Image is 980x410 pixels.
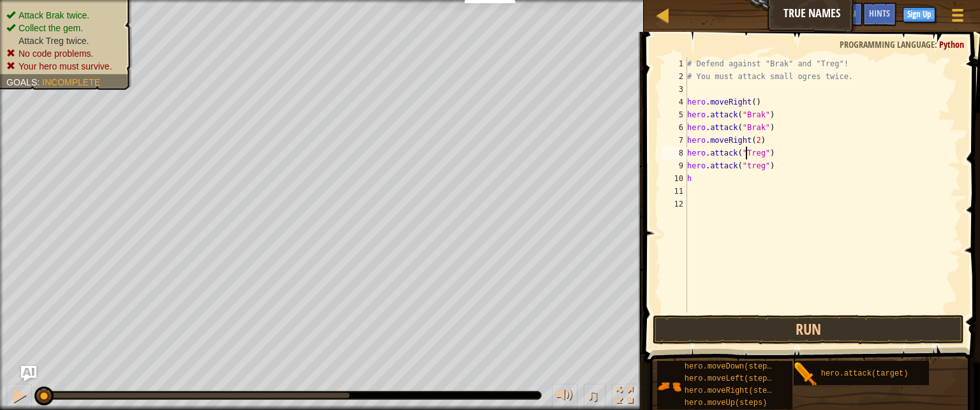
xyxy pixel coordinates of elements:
[662,134,687,147] div: 7
[6,60,122,73] li: Your hero must survive.
[657,374,681,399] img: portrait.png
[6,22,122,34] li: Collect the gem.
[584,384,605,410] button: ♫
[19,61,112,71] span: Your hero must survive.
[19,48,94,59] span: No code problems.
[662,70,687,83] div: 2
[6,47,122,60] li: No code problems.
[552,384,577,410] button: Adjust volume
[662,57,687,70] div: 1
[840,38,935,50] span: Programming language
[6,9,122,22] li: Attack Brak twice.
[662,172,687,185] div: 10
[662,108,687,121] div: 5
[794,362,818,386] img: portrait.png
[6,77,37,87] span: Goals
[19,23,83,33] span: Collect the gem.
[939,38,964,50] span: Python
[662,83,687,96] div: 3
[685,386,781,395] span: hero.moveRight(steps)
[869,7,890,19] span: Hints
[662,185,687,198] div: 11
[37,77,42,87] span: :
[662,121,687,134] div: 6
[942,3,974,33] button: Show game menu
[586,386,599,405] span: ♫
[685,374,776,383] span: hero.moveLeft(steps)
[685,399,768,407] span: hero.moveUp(steps)
[19,36,89,46] span: Attack Treg twice.
[662,198,687,210] div: 12
[653,315,964,344] button: Run
[21,366,36,381] button: Ask AI
[835,7,856,19] span: Ask AI
[6,34,122,47] li: Attack Treg twice.
[612,384,637,410] button: Toggle fullscreen
[685,362,776,371] span: hero.moveDown(steps)
[821,369,909,378] span: hero.attack(target)
[828,3,863,26] button: Ask AI
[662,96,687,108] div: 4
[6,384,32,410] button: Ctrl + P: Pause
[662,159,687,172] div: 9
[19,10,89,20] span: Attack Brak twice.
[903,7,935,22] button: Sign Up
[42,77,100,87] span: Incomplete
[662,147,687,159] div: 8
[935,38,939,50] span: :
